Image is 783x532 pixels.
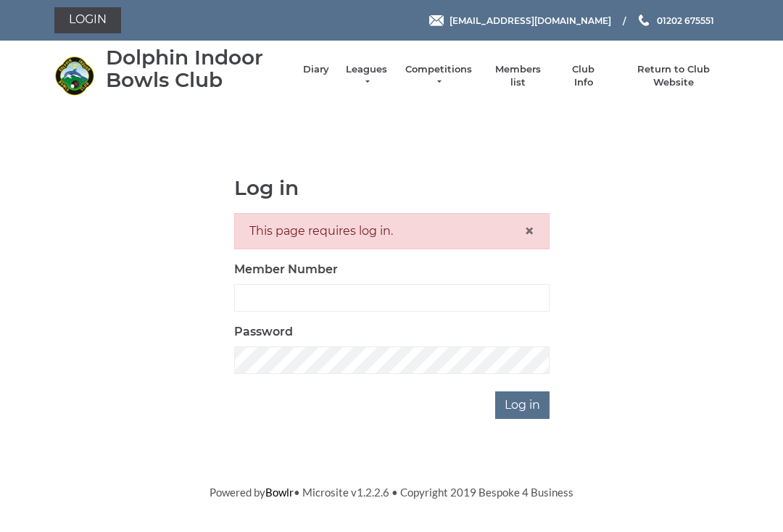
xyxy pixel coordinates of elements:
a: Members list [487,63,547,89]
img: Phone us [639,14,649,26]
a: Club Info [563,63,605,89]
img: Email [429,15,444,26]
a: Phone us 01202 675551 [637,14,714,28]
a: Login [54,7,121,33]
span: × [524,220,534,241]
a: Competitions [404,63,473,89]
label: Password [234,323,293,341]
a: Diary [303,63,329,76]
a: Bowlr [265,486,294,499]
span: 01202 675551 [657,14,714,25]
input: Log in [495,391,550,419]
a: Email [EMAIL_ADDRESS][DOMAIN_NAME] [429,14,611,28]
a: Return to Club Website [619,63,729,89]
a: Leagues [344,63,389,89]
h1: Log in [234,177,550,199]
button: Close [524,223,534,240]
span: [EMAIL_ADDRESS][DOMAIN_NAME] [449,14,611,25]
img: Dolphin Indoor Bowls Club [54,56,94,96]
div: Dolphin Indoor Bowls Club [106,46,289,91]
div: This page requires log in. [234,213,550,249]
label: Member Number [234,261,338,278]
span: Powered by • Microsite v1.2.2.6 • Copyright 2019 Bespoke 4 Business [210,486,573,499]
